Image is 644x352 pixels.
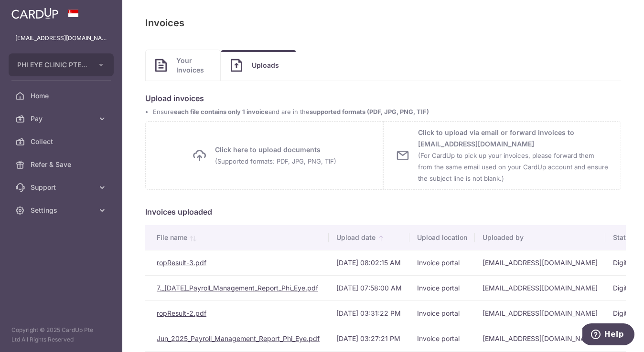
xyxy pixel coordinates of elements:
b: each file contains only 1 invoice [174,108,268,115]
td: [EMAIL_ADDRESS][DOMAIN_NAME] [475,300,605,326]
td: Invoice portal [409,300,475,326]
td: [DATE] 08:02:15 AM [329,250,409,275]
td: Invoice portal [409,326,475,351]
th: Uploaded by [475,225,605,250]
b: supported formats (PDF, JPG, PNG, TIF) [310,108,429,115]
a: Your Invoices [146,50,220,81]
td: [DATE] 03:31:22 PM [329,300,409,326]
small: (For CardUp to pick up your invoices, please forward them from the same email used on your CardUp... [418,152,608,182]
td: [EMAIL_ADDRESS][DOMAIN_NAME] [475,275,605,300]
a: Jun_2025_Payroll_Management_Report_Phi_Eye.pdf [157,334,320,342]
td: [EMAIL_ADDRESS][DOMAIN_NAME] [475,250,605,275]
a: 7._[DATE]_Payroll_Management_Report_Phi_Eye.pdf [157,284,318,292]
a: Uploads [221,50,296,81]
td: [DATE] 03:27:21 PM [329,326,409,351]
li: Ensure and are in the [153,108,621,116]
h5: Invoices uploaded [145,206,621,217]
th: Upload date: activate to sort column ascending [329,225,409,250]
td: Invoice portal [409,275,475,300]
td: Invoice portal [409,250,475,275]
span: Support [31,183,94,192]
a: ropResult-2.pdf [157,309,206,317]
th: File name: activate to sort column ascending [145,225,329,250]
iframe: Opens a widget where you can find more information [582,323,634,347]
p: Invoices [145,15,184,31]
span: Click here to upload documents [215,144,336,167]
img: Invoice icon Image [155,59,167,72]
img: CardUp [11,8,58,19]
span: Home [31,91,94,101]
p: Upload invoices [145,93,621,104]
th: Upload location [409,225,475,250]
a: Click to upload via email or forward invoices to [EMAIL_ADDRESS][DOMAIN_NAME] (For CardUp to pick... [383,121,621,190]
a: ropResult-3.pdf [157,259,206,267]
span: Click to upload via email or forward invoices to [EMAIL_ADDRESS][DOMAIN_NAME] [418,127,609,184]
td: [EMAIL_ADDRESS][DOMAIN_NAME] [475,326,605,351]
span: Uploads [252,61,286,70]
button: PHI EYE CLINIC PTE. LTD. [9,53,114,76]
span: Your Invoices [176,56,211,75]
small: (Supported formats: PDF, JPG, PNG, TIF) [215,157,336,165]
span: PHI EYE CLINIC PTE. LTD. [17,60,88,70]
span: Collect [31,137,94,146]
img: Invoice icon Image [231,59,242,72]
span: Refer & Save [31,160,94,169]
span: Pay [31,114,94,124]
td: [DATE] 07:58:00 AM [329,275,409,300]
p: [EMAIL_ADDRESS][DOMAIN_NAME] [15,33,107,43]
span: Settings [31,206,94,215]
